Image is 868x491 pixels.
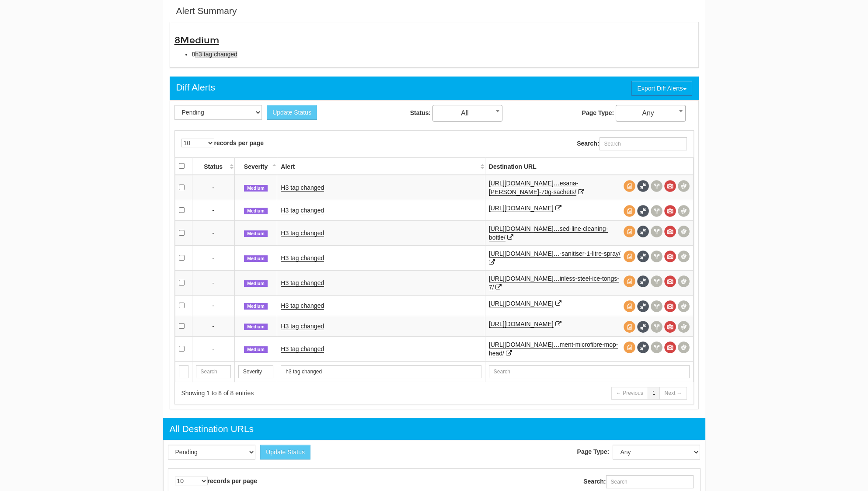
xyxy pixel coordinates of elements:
[485,157,693,175] th: Destination URL
[664,321,676,333] span: View screenshot
[244,185,268,192] span: Medium
[651,180,662,192] span: View headers
[637,300,649,312] span: Full Source Diff
[624,205,635,217] span: View source
[631,81,692,96] button: Export Diff Alerts
[489,205,554,212] a: [URL][DOMAIN_NAME]
[489,365,690,378] input: Search
[281,323,324,330] a: H3 tag changed
[176,81,215,94] div: Diff Alerts
[234,157,277,175] th: Severity: activate to sort column descending
[192,270,234,295] td: -
[410,109,431,116] strong: Status:
[267,105,317,120] button: Update Status
[648,387,660,400] a: 1
[637,251,649,262] span: Full Source Diff
[244,303,268,310] span: Medium
[651,205,662,217] span: View headers
[678,275,690,287] span: Compare screenshots
[624,341,635,353] span: View source
[606,475,694,488] input: Search:
[678,226,690,237] span: Compare screenshots
[637,275,649,287] span: Full Source Diff
[624,180,635,192] span: View source
[192,295,234,316] td: -
[281,279,324,287] a: H3 tag changed
[244,346,268,353] span: Medium
[637,341,649,353] span: Full Source Diff
[192,316,234,336] td: -
[678,321,690,333] span: Compare screenshots
[489,275,619,291] a: [URL][DOMAIN_NAME]…inless-steel-ice-tongs-7/
[175,477,258,485] label: records per page
[192,220,234,245] td: -
[651,275,662,287] span: View headers
[651,300,662,312] span: View headers
[600,137,687,150] input: Search:
[489,341,618,357] a: [URL][DOMAIN_NAME]…ment-microfibre-mop-head/
[678,341,690,353] span: Compare screenshots
[624,275,635,287] span: View source
[624,251,635,262] span: View source
[281,365,481,378] input: Search
[664,180,676,192] span: View screenshot
[637,205,649,217] span: Full Source Diff
[678,251,690,262] span: Compare screenshots
[244,280,268,287] span: Medium
[678,300,690,312] span: Compare screenshots
[281,184,324,192] a: H3 tag changed
[260,445,310,460] button: Update Status
[281,345,324,353] a: H3 tag changed
[664,341,676,353] span: View screenshot
[174,35,219,46] span: 8
[651,251,662,262] span: View headers
[637,321,649,333] span: Full Source Diff
[181,389,423,397] div: Showing 1 to 8 of 8 entries
[238,365,274,378] input: Search
[192,50,694,59] li: 8
[181,139,214,147] select: records per page
[577,137,687,150] label: Search:
[277,157,485,175] th: Alert: activate to sort column ascending
[489,180,579,196] a: [URL][DOMAIN_NAME]…esana-[PERSON_NAME]-70g-sachets/
[651,341,662,353] span: View headers
[196,365,231,378] input: Search
[180,35,219,46] span: Medium
[678,205,690,217] span: Compare screenshots
[678,180,690,192] span: Compare screenshots
[489,300,554,307] a: [URL][DOMAIN_NAME]
[192,175,234,200] td: -
[664,275,676,287] span: View screenshot
[192,245,234,270] td: -
[582,109,614,116] strong: Page Type:
[664,205,676,217] span: View screenshot
[244,230,268,237] span: Medium
[281,207,324,214] a: H3 tag changed
[664,251,676,262] span: View screenshot
[432,105,502,122] span: All
[651,226,662,237] span: View headers
[616,105,686,122] span: Any
[637,226,649,237] span: Full Source Diff
[489,225,608,241] a: [URL][DOMAIN_NAME]…sed-line-cleaning-bottle/
[664,300,676,312] span: View screenshot
[637,180,649,192] span: Full Source Diff
[192,200,234,220] td: -
[181,139,264,147] label: records per page
[176,4,237,17] div: Alert Summary
[577,447,611,456] label: Page Type:
[244,255,268,262] span: Medium
[664,226,676,237] span: View screenshot
[616,107,685,119] span: Any
[192,336,234,361] td: -
[179,365,188,378] input: Search
[175,477,208,485] select: records per page
[192,157,234,175] th: Status: activate to sort column ascending
[611,387,648,400] a: ← Previous
[244,324,268,331] span: Medium
[195,51,237,58] span: h3 tag changed
[170,422,254,435] div: All Destination URLs
[489,320,554,328] a: [URL][DOMAIN_NAME]
[624,321,635,333] span: View source
[281,254,324,262] a: H3 tag changed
